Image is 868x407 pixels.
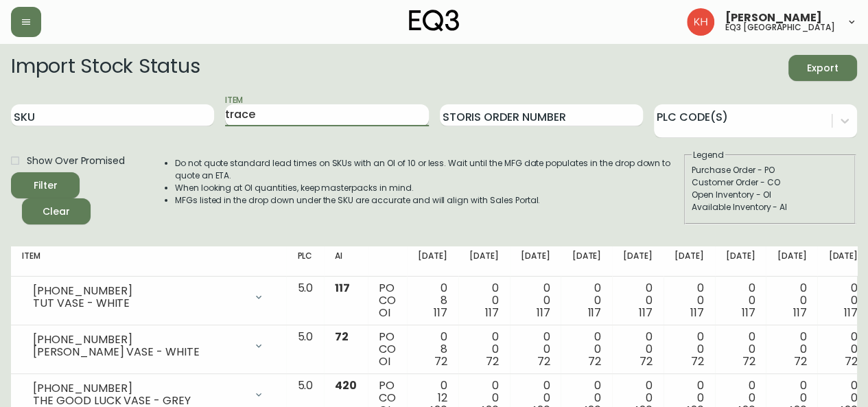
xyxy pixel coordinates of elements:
span: 117 [434,305,447,321]
span: Show Over Promised [27,154,125,168]
span: 117 [537,305,550,321]
div: [PHONE_NUMBER] [33,382,245,395]
span: 72 [640,353,653,369]
div: 0 0 [777,282,806,319]
div: [PHONE_NUMBER] [33,334,245,346]
div: 0 0 [623,331,653,368]
div: Customer Order - CO [692,176,848,189]
span: 72 [691,353,704,369]
th: [DATE] [715,246,766,277]
h5: eq3 [GEOGRAPHIC_DATA] [725,23,835,32]
span: 117 [793,305,806,321]
th: [DATE] [766,246,817,277]
div: [PHONE_NUMBER][PERSON_NAME] VASE - WHITE [22,331,275,361]
div: 0 0 [572,331,601,368]
div: PO CO [379,282,396,319]
div: 0 0 [469,282,499,319]
div: Filter [34,177,58,194]
span: 72 [335,329,349,345]
span: 117 [690,305,704,321]
button: Clear [22,198,91,224]
span: OI [379,353,390,369]
img: logo [409,10,460,32]
div: 0 8 [418,331,447,368]
span: Export [799,60,846,77]
h2: Import Stock Status [11,55,200,81]
div: 0 0 [726,331,755,368]
div: 0 0 [675,331,704,368]
li: Do not quote standard lead times on SKUs with an OI of 10 or less. Wait until the MFG date popula... [175,157,683,182]
span: 420 [335,377,357,393]
div: [PHONE_NUMBER] [33,285,245,297]
div: THE GOOD LUCK VASE - GREY [33,395,245,407]
span: 72 [537,353,550,369]
span: Clear [33,203,80,220]
th: [DATE] [561,246,612,277]
div: 0 8 [418,282,447,319]
div: 0 0 [777,331,806,368]
span: OI [379,305,390,321]
div: 0 0 [675,282,704,319]
span: 72 [793,353,806,369]
div: 0 0 [623,282,653,319]
div: 0 0 [469,331,499,368]
div: 0 0 [521,331,550,368]
div: 0 0 [828,282,858,319]
td: 5.0 [286,325,324,374]
span: 117 [844,305,858,321]
div: Available Inventory - AI [692,201,848,213]
th: [DATE] [458,246,510,277]
span: 72 [845,353,858,369]
div: 0 0 [572,282,601,319]
span: 72 [486,353,499,369]
li: When looking at OI quantities, keep masterpacks in mind. [175,182,683,194]
td: 5.0 [286,277,324,325]
span: 117 [485,305,499,321]
span: 117 [639,305,653,321]
button: Export [788,55,857,81]
span: 117 [335,280,350,296]
div: 0 0 [521,282,550,319]
th: [DATE] [664,246,715,277]
legend: Legend [692,149,725,161]
th: Item [11,246,286,277]
span: [PERSON_NAME] [725,12,822,23]
div: 0 0 [726,282,755,319]
th: [DATE] [407,246,458,277]
span: 72 [434,353,447,369]
span: 117 [587,305,601,321]
button: Filter [11,172,80,198]
span: 72 [588,353,601,369]
li: MFGs listed in the drop down under the SKU are accurate and will align with Sales Portal. [175,194,683,207]
th: [DATE] [510,246,561,277]
img: 6bce50593809ea0ae37ab3ec28db6a8b [687,8,714,36]
div: Purchase Order - PO [692,164,848,176]
span: 117 [742,305,755,321]
th: [DATE] [612,246,664,277]
div: [PERSON_NAME] VASE - WHITE [33,346,245,358]
th: AI [324,246,368,277]
div: [PHONE_NUMBER]TUT VASE - WHITE [22,282,275,312]
div: PO CO [379,331,396,368]
th: PLC [286,246,324,277]
div: TUT VASE - WHITE [33,297,245,310]
div: 0 0 [828,331,858,368]
span: 72 [742,353,755,369]
div: Open Inventory - OI [692,189,848,201]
